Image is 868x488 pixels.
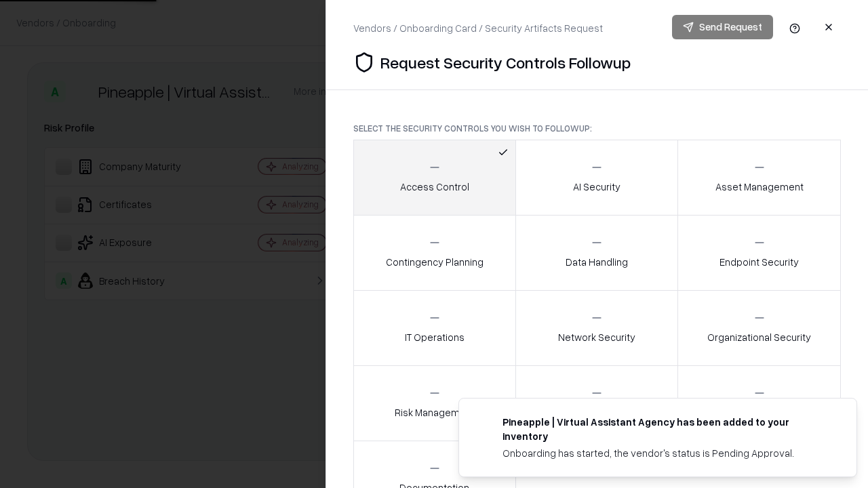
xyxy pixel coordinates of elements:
[677,140,841,216] button: Asset Management
[707,330,811,344] p: Organizational Security
[353,123,841,134] p: Select the security controls you wish to followup:
[515,365,679,441] button: Security Incidents
[515,215,679,291] button: Data Handling
[502,446,824,460] div: Onboarding has started, the vendor's status is Pending Approval.
[515,290,679,366] button: Network Security
[573,180,620,194] p: AI Security
[566,255,628,269] p: Data Handling
[395,405,475,420] p: Risk Management
[386,255,484,269] p: Contingency Planning
[405,330,465,344] p: IT Operations
[353,365,516,441] button: Risk Management
[677,215,841,291] button: Endpoint Security
[515,140,679,216] button: AI Security
[558,330,635,344] p: Network Security
[353,215,516,291] button: Contingency Planning
[502,415,824,443] div: Pineapple | Virtual Assistant Agency has been added to your inventory
[353,140,516,216] button: Access Control
[400,180,469,194] p: Access Control
[475,415,492,431] img: trypineapple.com
[677,290,841,366] button: Organizational Security
[353,21,603,35] div: Vendors / Onboarding Card / Security Artifacts Request
[715,180,804,194] p: Asset Management
[380,52,631,73] p: Request Security Controls Followup
[353,290,516,366] button: IT Operations
[677,365,841,441] button: Threat Management
[719,255,799,269] p: Endpoint Security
